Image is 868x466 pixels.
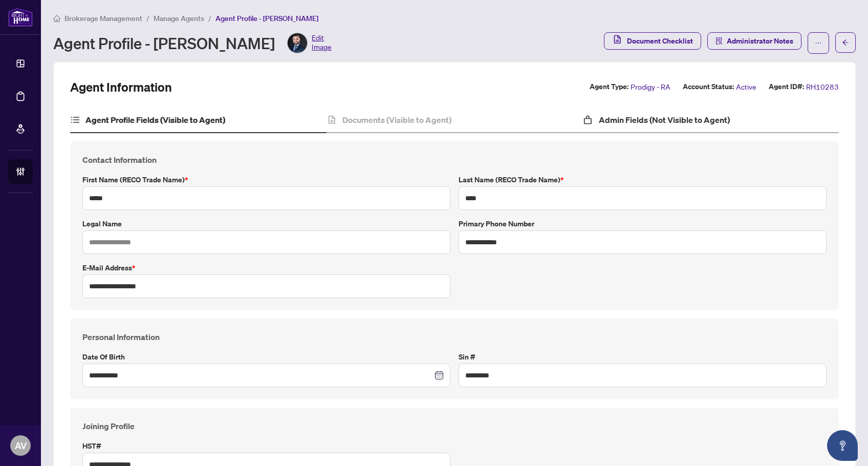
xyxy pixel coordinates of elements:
img: Profile Icon [288,33,307,53]
span: Prodigy - RA [631,81,670,93]
label: HST# [82,440,450,452]
span: home [53,15,60,22]
span: Brokerage Management [64,14,142,23]
span: Administrator Notes [727,33,793,49]
h4: Agent Profile Fields (Visible to Agent) [85,114,225,126]
label: Date of Birth [82,351,450,363]
li: / [146,12,149,24]
h4: Admin Fields (Not Visible to Agent) [599,114,730,126]
li: / [208,12,211,24]
img: logo [8,8,33,27]
span: AV [15,438,27,453]
label: Agent ID#: [769,81,804,93]
span: Edit Image [312,33,332,53]
span: Active [736,81,756,93]
label: Account Status: [683,81,734,93]
label: E-mail Address [82,262,450,273]
button: Administrator Notes [707,32,801,50]
label: First Name (RECO Trade Name) [82,174,450,185]
span: Document Checklist [627,33,693,49]
span: arrow-left [842,39,849,46]
button: Document Checklist [604,32,701,50]
h4: Joining Profile [82,420,827,432]
h2: Agent Information [70,79,172,95]
span: Manage Agents [154,14,204,23]
label: Agent Type: [590,81,628,93]
span: ellipsis [815,39,822,47]
span: RH10283 [806,81,839,93]
label: Last Name (RECO Trade Name) [459,174,827,185]
button: Open asap [827,430,858,461]
label: Legal Name [82,218,450,229]
label: Sin # [459,351,827,363]
span: solution [715,37,723,45]
span: Agent Profile - [PERSON_NAME] [215,14,318,23]
h4: Documents (Visible to Agent) [342,114,451,126]
div: Agent Profile - [PERSON_NAME] [53,33,332,53]
h4: Contact Information [82,154,827,166]
label: Primary Phone Number [459,218,827,229]
h4: Personal Information [82,331,827,343]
